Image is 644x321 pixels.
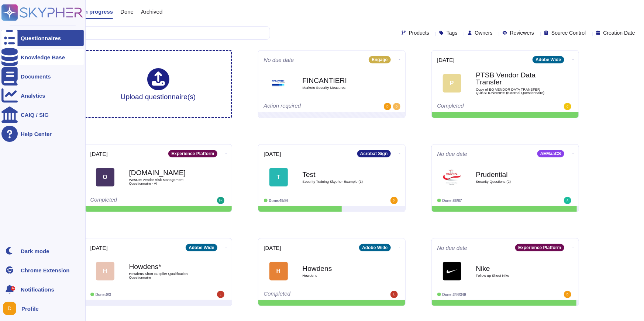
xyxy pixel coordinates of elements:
[21,74,51,79] div: Documents
[217,291,224,298] img: user
[90,151,108,157] span: [DATE]
[21,268,70,273] div: Chrome Extension
[303,77,376,84] b: FINCANTIERI
[269,262,288,280] div: H
[476,180,550,184] span: Security Questions (2)
[1,300,21,317] button: user
[564,103,571,110] img: user
[442,293,466,297] span: Done: 344/349
[437,151,468,157] span: No due date
[447,30,458,35] span: Tags
[129,272,203,279] span: Howdens Short Supplier Qualification Questionnaire
[476,274,550,278] span: Follow up Sheet Nike
[21,306,39,311] span: Profile
[217,197,224,204] img: user
[442,199,462,203] span: Done: 86/87
[3,302,16,315] img: user
[21,35,61,41] div: Questionnaires
[1,30,84,46] a: Questionnaires
[384,103,391,110] img: user
[551,30,586,35] span: Source Control
[603,30,635,35] span: Creation Date
[303,171,376,178] b: Test
[476,88,550,95] span: Copy of EQ VENDOR DATA TRANSFER QUESTIONNAIRE (External Questionnaire)
[168,150,217,157] div: Experience Platform
[21,248,49,254] div: Dark mode
[264,245,281,251] span: [DATE]
[90,245,108,251] span: [DATE]
[443,74,461,93] div: P
[369,56,390,63] div: Engage
[264,103,354,110] div: Action required
[96,262,114,280] div: H
[1,87,84,104] a: Analytics
[96,293,111,297] span: Done: 0/3
[475,30,493,35] span: Owners
[1,126,84,142] a: Help Center
[129,178,203,185] span: WestJet Vendor Risk Management Questionnaire - AI
[510,30,534,35] span: Reviewers
[303,86,376,90] span: Marketo Security Measures
[437,103,528,110] div: Completed
[437,245,468,251] span: No due date
[90,197,181,204] div: Completed
[120,9,134,14] span: Done
[264,57,294,63] span: No due date
[129,169,203,176] b: [DOMAIN_NAME]
[1,262,84,278] a: Chrome Extension
[83,9,113,14] span: In progress
[129,263,203,270] b: Howdens*
[443,168,461,186] img: Logo
[564,291,571,298] img: user
[21,55,65,60] div: Knowledge Base
[21,112,49,118] div: CAIQ / SIG
[1,68,84,84] a: Documents
[1,49,84,65] a: Knowledge Base
[141,9,162,14] span: Archived
[443,262,461,280] img: Logo
[533,56,564,63] div: Adobe Wide
[476,171,550,178] b: Prudential
[1,107,84,123] a: CAIQ / SIG
[303,265,376,272] b: Howdens
[121,68,196,100] div: Upload questionnaire(s)
[564,197,571,204] img: user
[96,168,114,186] div: O
[21,287,54,292] span: Notifications
[359,244,390,251] div: Adobe Wide
[303,274,376,278] span: Howdens
[21,93,45,98] div: Analytics
[264,151,281,157] span: [DATE]
[11,286,15,291] div: 9+
[269,74,288,93] img: Logo
[269,199,289,203] span: Done: 49/86
[409,30,429,35] span: Products
[29,27,270,39] input: Search by keywords
[393,103,400,110] img: user
[186,244,217,251] div: Adobe Wide
[476,265,550,272] b: Nike
[437,57,455,63] span: [DATE]
[264,291,354,298] div: Completed
[476,71,550,86] b: PTSB Vendor Data Transfer
[390,291,398,298] img: user
[21,131,52,137] div: Help Center
[537,150,564,157] div: AEMaaCS
[269,168,288,186] div: T
[515,244,564,251] div: Experience Platform
[357,150,391,157] div: Acrobat Sign
[303,180,376,184] span: Security Training Skypher Example (1)
[390,197,398,204] img: user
